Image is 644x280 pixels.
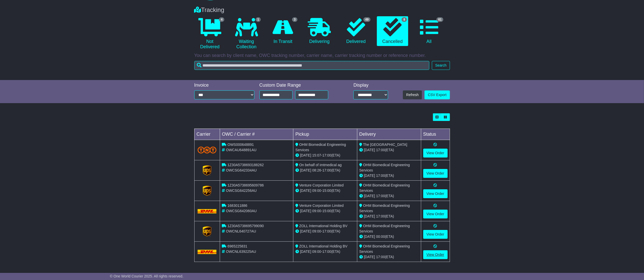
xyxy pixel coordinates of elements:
[312,189,321,193] span: 09:00
[423,210,448,219] a: View Order
[436,17,443,22] span: 61
[376,148,385,152] span: 17:00
[359,183,410,193] span: OHM Biomedical Engineering Services
[432,61,450,70] button: Search
[421,129,450,140] td: Status
[322,250,331,254] span: 17:00
[423,230,448,239] a: View Order
[226,168,257,172] span: OWCSG642334AU
[227,143,254,147] span: OWS000648891
[364,255,375,259] span: [DATE]
[363,17,370,22] span: 49
[231,16,262,52] a: 1 Waiting Collection
[226,189,257,193] span: OWCSG642256AU
[227,204,247,208] span: 1683011886
[259,83,341,88] div: Custom Date Range
[227,244,247,248] span: 6965225831
[312,229,321,233] span: 09:00
[364,148,375,152] span: [DATE]
[295,249,355,254] div: - (ETA)
[300,209,311,213] span: [DATE]
[364,214,375,218] span: [DATE]
[423,149,448,158] a: View Order
[376,194,385,198] span: 17:00
[267,16,298,46] a: 3 In Transit
[194,16,226,52] a: 4 Not Delivered
[194,83,254,88] div: Invoice
[376,255,385,259] span: 17:00
[198,250,217,254] img: DHL.png
[194,53,450,58] p: You can search by client name, OWC tracking number, carrier name, carrier tracking number or refe...
[359,234,419,239] div: (ETA)
[423,189,448,198] a: View Order
[312,209,321,213] span: 09:00
[227,163,264,167] span: 1Z30A5738693188262
[413,16,445,46] a: 61 All
[227,183,264,187] span: 1Z30A5738695609786
[295,229,355,234] div: - (ETA)
[300,153,311,157] span: [DATE]
[376,214,385,218] span: 17:00
[359,193,419,199] div: (ETA)
[312,168,321,172] span: 08:26
[203,226,211,237] img: GetCarrierServiceLogo
[353,83,388,88] div: Display
[359,214,419,219] div: (ETA)
[295,143,346,152] span: OHM Biomedical Engineering Services
[256,17,261,22] span: 1
[359,254,419,260] div: (ETA)
[299,163,342,167] span: On behalf of imtmedical ag
[376,174,385,178] span: 17:00
[194,129,220,140] td: Carrier
[363,143,407,147] span: The [GEOGRAPHIC_DATA]
[198,147,217,153] img: TNT_Domestic.png
[299,224,347,228] span: ZOLL International Holding BV
[364,194,375,198] span: [DATE]
[402,17,407,22] span: 8
[293,129,357,140] td: Pickup
[292,17,297,22] span: 3
[203,165,211,176] img: GetCarrierServiceLogo
[198,209,217,213] img: DHL.png
[359,147,419,153] div: (ETA)
[220,129,293,140] td: OWC / Carrier #
[357,129,421,140] td: Delivery
[299,204,344,208] span: Venture Corporation Limited
[312,153,321,157] span: 15:07
[364,235,375,239] span: [DATE]
[295,208,355,214] div: - (ETA)
[226,148,256,152] span: OWCAU648891AU
[377,16,408,46] a: 8 Cancelled
[322,153,331,157] span: 17:00
[359,173,419,178] div: (ETA)
[219,17,224,22] span: 4
[110,274,184,278] span: © One World Courier 2025. All rights reserved.
[376,235,385,239] span: 00:00
[423,169,448,178] a: View Order
[364,174,375,178] span: [DATE]
[226,229,256,233] span: OWCNL640727AU
[300,168,311,172] span: [DATE]
[359,163,410,172] span: OHM Biomedical Engineering Services
[300,250,311,254] span: [DATE]
[322,229,331,233] span: 17:00
[423,250,448,259] a: View Order
[226,250,256,254] span: OWCNL639225AU
[295,188,355,193] div: - (ETA)
[299,183,344,187] span: Venture Corporation Limited
[192,6,453,14] div: Tracking
[312,250,321,254] span: 09:00
[300,189,311,193] span: [DATE]
[340,16,372,46] a: 49 Delivered
[359,204,410,213] span: OHM Biomedical Engineering Services
[322,168,331,172] span: 17:00
[226,209,257,213] span: OWCSG642060AU
[322,209,331,213] span: 15:00
[300,229,311,233] span: [DATE]
[295,168,355,173] div: - (ETA)
[304,16,335,46] a: Delivering
[359,224,410,233] span: OHM Biomedical Engineering Services
[295,153,355,158] div: - (ETA)
[203,186,211,196] img: GetCarrierServiceLogo
[299,244,347,248] span: ZOLL International Holding BV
